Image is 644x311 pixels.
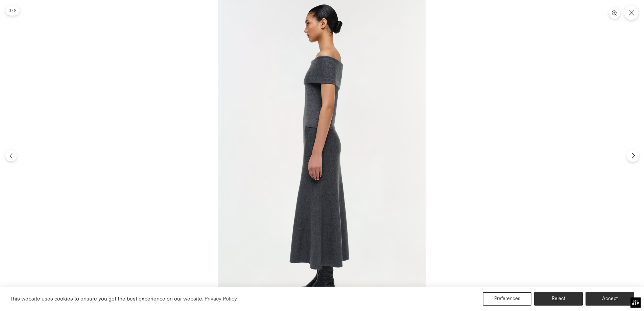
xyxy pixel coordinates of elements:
[586,292,634,306] button: Accept
[10,295,204,302] span: This website uses cookies to ensure you get the best experience on our website.
[624,5,639,20] button: Close
[5,150,17,161] button: Previous
[483,292,531,306] button: Preferences
[204,294,238,304] a: Privacy Policy (opens in a new tab)
[5,5,20,16] div: 2 / 5
[534,292,583,306] button: Reject
[609,7,620,19] button: Zoom
[626,149,639,162] button: Next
